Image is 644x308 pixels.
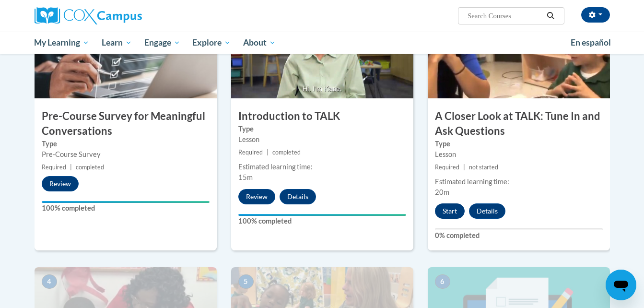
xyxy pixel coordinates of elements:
label: 100% completed [238,216,406,226]
a: En español [564,33,617,53]
h3: A Closer Look at TALK: Tune In and Ask Questions [428,109,610,139]
a: About [237,32,282,54]
button: Review [238,189,275,204]
input: Search Courses [467,10,543,22]
div: Pre-Course Survey [42,149,210,160]
span: 15m [238,173,253,181]
span: not started [469,164,498,171]
div: Lesson [238,134,406,145]
span: Required [42,164,66,171]
button: Start [435,203,465,219]
span: Required [435,164,459,171]
a: Cox Campus [35,7,217,24]
span: 5 [238,274,254,289]
span: My Learning [34,37,89,48]
span: 4 [42,274,57,289]
span: Learn [102,37,132,48]
button: Review [42,176,79,191]
label: Type [238,124,406,134]
a: My Learning [28,32,96,54]
a: Engage [138,32,187,54]
iframe: Button to launch messaging window [606,270,636,300]
img: Cox Campus [35,7,142,24]
button: Details [280,189,316,204]
span: About [243,37,276,48]
span: 6 [435,274,450,289]
span: completed [76,164,104,171]
button: Search [543,10,558,22]
div: Lesson [435,149,603,160]
span: Engage [144,37,180,48]
h3: Introduction to TALK [231,109,413,124]
span: completed [272,149,301,156]
div: Estimated learning time: [238,162,406,172]
span: | [463,164,465,171]
label: 0% completed [435,230,603,241]
button: Details [469,203,505,219]
label: Type [42,139,210,149]
span: 20m [435,188,449,196]
span: En español [571,37,611,47]
span: Required [238,149,263,156]
span: | [267,149,269,156]
h3: Pre-Course Survey for Meaningful Conversations [35,109,217,139]
label: 100% completed [42,203,210,213]
button: Account Settings [581,7,610,23]
div: Estimated learning time: [435,177,603,187]
a: Explore [186,32,237,54]
span: Explore [192,37,231,48]
span: | [70,164,72,171]
a: Learn [95,32,138,54]
label: Type [435,139,603,149]
div: Main menu [20,32,624,54]
div: Your progress [238,214,406,216]
div: Your progress [42,201,210,203]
